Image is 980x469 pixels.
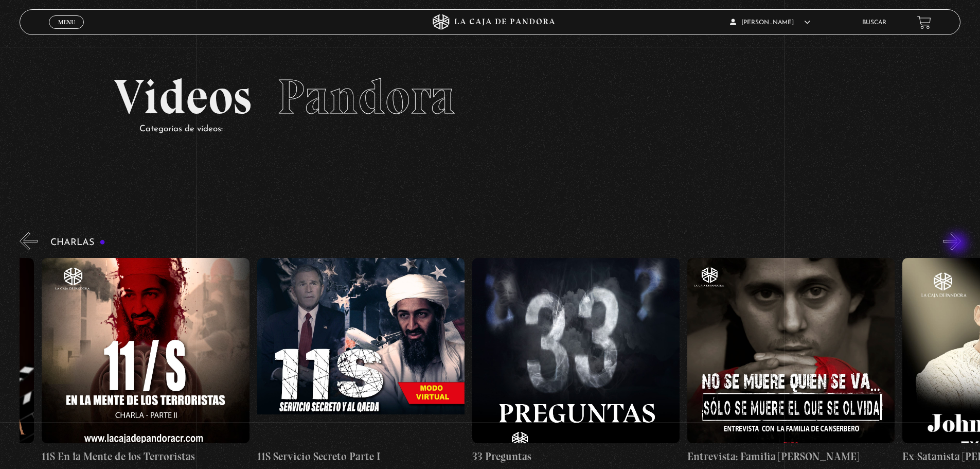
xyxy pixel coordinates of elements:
h4: 11S Servicio Secreto Parte I [257,448,465,465]
a: 33 Preguntas [472,258,680,465]
span: Cerrar [55,28,79,35]
a: Entrevista: Familia [PERSON_NAME] [687,258,895,465]
button: Next [943,232,961,250]
a: 11S Servicio Secreto Parte I [257,258,465,465]
span: Pandora [277,67,455,126]
a: View your shopping cart [917,15,931,29]
a: 11S En la Mente de los Terroristas [42,258,249,465]
h4: Entrevista: Familia [PERSON_NAME] [687,448,895,465]
p: Categorías de videos: [139,121,866,137]
a: Buscar [862,20,886,26]
h3: Charlas [50,238,105,248]
span: Menu [58,19,75,25]
h4: 11S En la Mente de los Terroristas [42,448,249,465]
h4: 33 Preguntas [472,448,680,465]
h2: Videos [114,73,866,121]
button: Previous [20,232,38,250]
span: [PERSON_NAME] [730,20,810,26]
